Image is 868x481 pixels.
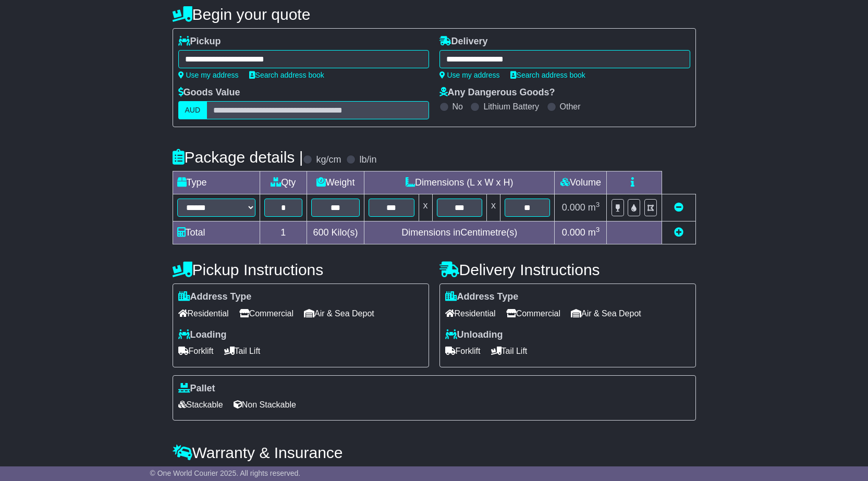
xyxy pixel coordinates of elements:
[560,102,581,112] label: Other
[260,221,307,244] td: 1
[178,291,252,303] label: Address Type
[510,71,585,79] a: Search address book
[316,154,341,166] label: kg/cm
[224,343,261,359] span: Tail Lift
[571,305,641,322] span: Air & Sea Depot
[178,305,229,322] span: Residential
[249,71,324,79] a: Search address book
[313,227,329,238] span: 600
[178,101,207,119] label: AUD
[364,171,555,194] td: Dimensions (L x W x H)
[439,71,500,79] a: Use my address
[364,221,555,244] td: Dimensions in Centimetre(s)
[555,171,607,194] td: Volume
[178,36,221,47] label: Pickup
[307,221,364,244] td: Kilo(s)
[491,343,528,359] span: Tail Lift
[674,227,683,238] a: Add new item
[239,305,294,322] span: Commercial
[506,305,560,322] span: Commercial
[260,171,307,194] td: Qty
[359,154,376,166] label: lb/in
[419,194,432,221] td: x
[178,397,223,413] span: Stackable
[173,261,429,278] h4: Pickup Instructions
[178,71,239,79] a: Use my address
[445,329,503,341] label: Unloading
[234,397,296,413] span: Non Stackable
[439,261,696,278] h4: Delivery Instructions
[562,227,585,238] span: 0.000
[588,227,600,238] span: m
[304,305,374,322] span: Air & Sea Depot
[307,171,364,194] td: Weight
[178,343,214,359] span: Forklift
[445,343,481,359] span: Forklift
[173,149,303,166] h4: Package details |
[674,202,683,213] a: Remove this item
[173,221,260,244] td: Total
[588,202,600,213] span: m
[150,469,301,477] span: © One World Courier 2025. All rights reserved.
[445,305,496,322] span: Residential
[173,6,696,23] h4: Begin your quote
[439,87,555,98] label: Any Dangerous Goods?
[562,202,585,213] span: 0.000
[596,226,600,233] sup: 3
[173,171,260,194] td: Type
[173,444,696,461] h4: Warranty & Insurance
[483,102,539,112] label: Lithium Battery
[445,291,519,303] label: Address Type
[178,329,227,341] label: Loading
[596,201,600,208] sup: 3
[178,383,215,394] label: Pallet
[453,102,463,112] label: No
[178,87,240,98] label: Goods Value
[439,36,488,47] label: Delivery
[486,194,500,221] td: x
